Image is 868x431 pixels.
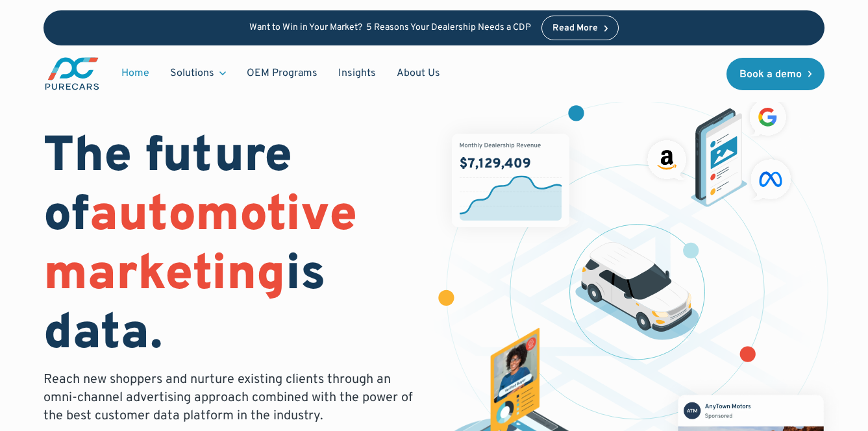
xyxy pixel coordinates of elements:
a: Read More [541,16,619,40]
img: purecars logo [43,56,101,92]
a: Insights [328,61,386,86]
a: Book a demo [726,58,825,90]
div: Book a demo [739,69,802,80]
div: Solutions [160,61,236,86]
img: chart showing monthly dealership revenue of $7m [452,134,569,228]
p: Want to Win in Your Market? 5 Reasons Your Dealership Needs a CDP [249,23,531,34]
h1: The future of is data. [43,129,419,365]
a: OEM Programs [236,61,328,86]
div: Solutions [170,66,214,80]
img: illustration of a vehicle [575,242,699,340]
a: main [43,56,101,92]
span: automotive marketing [43,186,357,307]
p: Reach new shoppers and nurture existing clients through an omni-channel advertising approach comb... [43,371,419,425]
div: Read More [552,24,598,33]
img: ads on social media and advertising partners [642,93,797,207]
a: About Us [386,61,451,86]
a: Home [111,61,160,86]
